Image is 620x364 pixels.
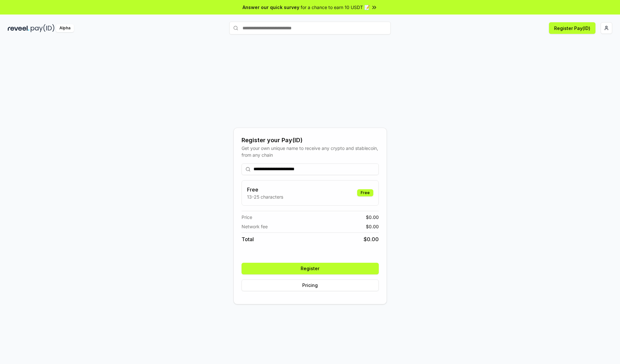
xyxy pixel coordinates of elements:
[242,136,379,145] div: Register your Pay(ID)
[357,189,373,196] div: Free
[243,4,299,11] span: Answer our quick survey
[247,186,283,193] h3: Free
[56,24,74,32] div: Alpha
[364,235,379,243] span: $ 0.00
[247,193,283,200] p: 13-25 characters
[242,223,268,230] span: Network fee
[366,223,379,230] span: $ 0.00
[8,24,29,32] img: reveel_dark
[242,235,254,243] span: Total
[31,24,55,32] img: pay_id
[549,22,595,34] button: Register Pay(ID)
[242,214,252,221] span: Price
[242,280,379,291] button: Pricing
[242,145,379,158] div: Get your own unique name to receive any crypto and stablecoin, from any chain
[301,4,370,11] span: for a chance to earn 10 USDT 📝
[366,214,379,221] span: $ 0.00
[242,263,379,274] button: Register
